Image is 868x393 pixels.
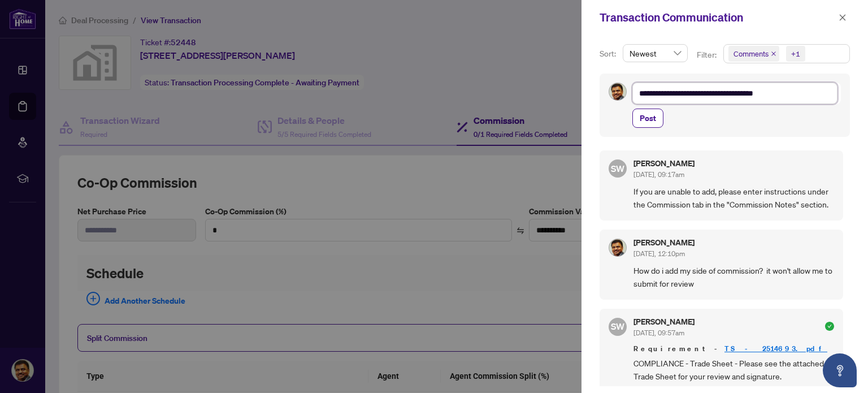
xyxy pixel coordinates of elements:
[724,344,827,353] a: TS - 2514693.pdf
[771,51,776,57] span: close
[633,264,834,291] span: How do i add my side of commission? it won't allow me to submit for review
[633,329,684,337] span: [DATE], 09:57am
[697,49,718,61] p: Filter:
[728,46,779,62] span: Comments
[633,185,834,211] span: If you are unable to add, please enter instructions under the Commission tab in the "Commission N...
[630,45,681,62] span: Newest
[734,48,769,59] span: Comments
[791,48,800,59] div: +1
[600,47,618,60] p: Sort:
[633,249,685,258] span: [DATE], 12:10pm
[839,14,847,21] span: close
[823,353,857,387] button: Open asap
[600,9,835,26] div: Transaction Communication
[609,83,626,100] img: Profile Icon
[611,319,625,334] span: SW
[633,170,684,179] span: [DATE], 09:17am
[633,343,834,355] span: Requirement -
[632,109,663,128] button: Post
[633,318,695,326] h5: [PERSON_NAME]
[633,159,695,167] h5: [PERSON_NAME]
[640,109,656,127] span: Post
[633,239,695,247] h5: [PERSON_NAME]
[611,161,625,175] span: SW
[609,239,626,256] img: Profile Icon
[825,322,834,331] span: check-circle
